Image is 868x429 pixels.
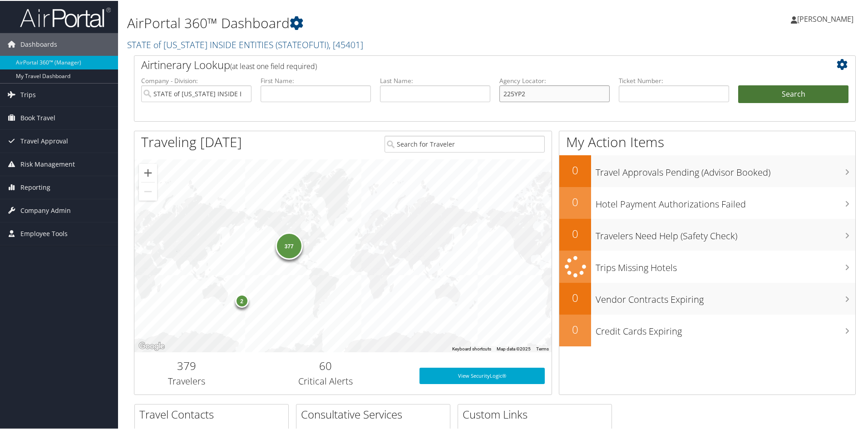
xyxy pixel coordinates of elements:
a: Terms (opens in new tab) [536,345,549,350]
span: , [ 45401 ] [329,38,363,50]
a: 0Vendor Contracts Expiring [559,282,855,314]
div: 2 [235,293,248,306]
h2: Travel Contacts [139,406,288,421]
span: Employee Tools [20,222,68,244]
h3: Vendor Contracts Expiring [596,288,855,305]
h1: My Action Items [559,132,855,151]
span: Dashboards [20,32,57,55]
h3: Travelers [141,374,232,387]
img: Google [137,340,167,351]
span: [PERSON_NAME] [797,13,853,23]
label: First Name: [261,75,371,84]
h2: 0 [559,193,591,209]
h2: 0 [559,321,591,336]
h2: Custom Links [463,406,612,421]
h2: 0 [559,289,591,305]
h2: Consultative Services [301,406,450,421]
h1: Traveling [DATE] [141,132,242,151]
h3: Trips Missing Hotels [596,256,855,273]
a: View SecurityLogic® [419,367,545,383]
a: 0Travel Approvals Pending (Advisor Booked) [559,154,855,186]
h2: 0 [559,225,591,241]
a: 0Travelers Need Help (Safety Check) [559,218,855,250]
h3: Hotel Payment Authorizations Failed [596,192,855,210]
span: Risk Management [20,152,75,175]
h3: Credit Cards Expiring [596,320,855,337]
label: Company - Division: [141,75,252,84]
span: ( STATEOFUTI ) [276,38,329,50]
a: STATE of [US_STATE] INSIDE ENTITIES [127,38,363,50]
a: Open this area in Google Maps (opens a new window) [137,340,167,351]
button: Zoom in [139,163,157,181]
label: Agency Locator: [499,75,610,84]
h2: Airtinerary Lookup [141,56,789,72]
h2: 60 [246,357,406,373]
h2: 379 [141,357,232,373]
a: Trips Missing Hotels [559,250,855,282]
h1: AirPortal 360™ Dashboard [127,13,617,32]
span: (at least one field required) [230,60,317,70]
h3: Travel Approvals Pending (Advisor Booked) [596,161,855,178]
a: 0Credit Cards Expiring [559,314,855,345]
a: [PERSON_NAME] [791,5,863,32]
img: airportal-logo.png [20,6,111,27]
span: Book Travel [20,106,55,128]
button: Search [738,84,848,103]
div: 377 [275,232,302,259]
button: Keyboard shortcuts [452,345,491,351]
label: Ticket Number: [619,75,729,84]
span: Trips [20,83,36,105]
span: Map data ©2025 [497,345,531,350]
button: Zoom out [139,182,157,200]
h2: 0 [559,162,591,177]
span: Travel Approval [20,129,68,152]
h3: Travelers Need Help (Safety Check) [596,224,855,242]
a: 0Hotel Payment Authorizations Failed [559,186,855,218]
input: Search for Traveler [385,135,545,152]
h3: Critical Alerts [246,374,406,387]
span: Reporting [20,175,50,198]
span: Company Admin [20,198,71,221]
label: Last Name: [380,75,490,84]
